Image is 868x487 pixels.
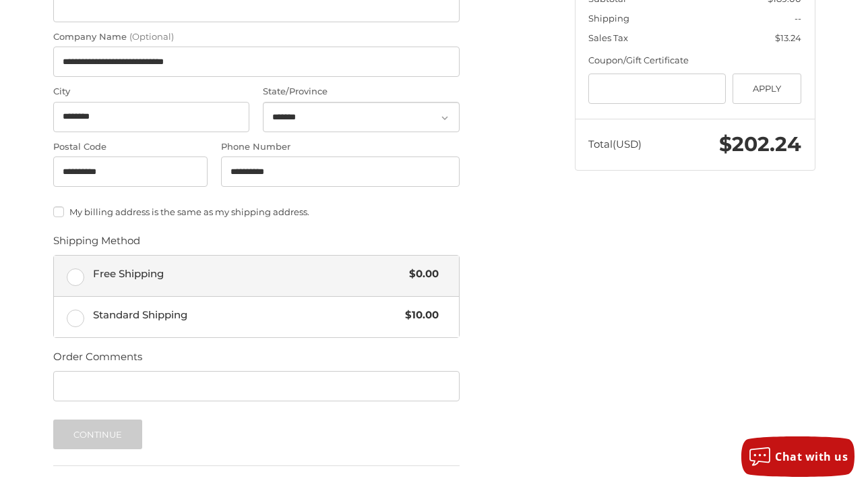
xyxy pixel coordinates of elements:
label: State/Province [263,85,460,98]
span: $13.24 [775,32,801,43]
span: -- [795,13,801,24]
span: $0.00 [403,266,439,282]
span: Total (USD) [588,138,642,150]
span: $10.00 [399,308,439,323]
button: Apply [733,74,802,104]
button: Continue [53,420,143,449]
legend: Shipping Method [53,233,140,255]
label: My billing address is the same as my shipping address. [53,206,460,217]
small: (Optional) [129,31,174,42]
label: Company Name [53,30,460,44]
label: Postal Code [53,140,208,154]
span: Free Shipping [93,266,403,282]
span: Chat with us [775,449,848,464]
span: Shipping [588,13,629,24]
legend: Order Comments [53,349,142,371]
label: City [53,85,250,98]
input: Gift Certificate or Coupon Code [588,74,726,104]
span: Standard Shipping [93,308,399,323]
span: Sales Tax [588,32,628,43]
div: Coupon/Gift Certificate [588,54,801,67]
span: $202.24 [719,132,801,156]
button: Chat with us [741,436,855,477]
label: Phone Number [221,140,460,154]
